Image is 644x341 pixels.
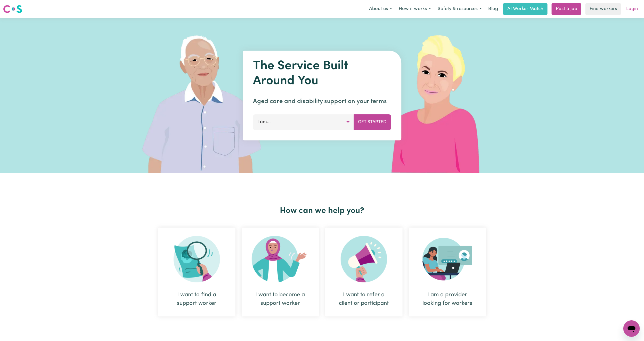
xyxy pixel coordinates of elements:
[366,4,395,14] button: About us
[252,236,309,282] img: Become Worker
[155,206,489,216] h2: How can we help you?
[354,114,391,130] button: Get Started
[3,4,22,14] img: Careseekers logo
[253,114,354,130] button: I am...
[585,3,621,15] a: Find workers
[170,291,223,308] div: I want to find a support worker
[158,228,235,316] div: I want to find a support worker
[623,3,641,15] a: Login
[422,236,472,282] img: Provider
[341,236,387,282] img: Refer
[395,4,434,14] button: How it works
[3,3,22,15] a: Careseekers logo
[174,236,220,282] img: Search
[434,4,485,14] button: Safety & resources
[421,291,474,308] div: I am a provider looking for workers
[253,59,391,89] h1: The Service Built Around You
[242,228,319,316] div: I want to become a support worker
[325,228,403,316] div: I want to refer a client or participant
[338,291,390,308] div: I want to refer a client or participant
[503,3,548,15] a: AI Worker Match
[623,320,640,337] iframe: Button to launch messaging window, conversation in progress
[254,291,307,308] div: I want to become a support worker
[485,3,501,15] a: Blog
[253,97,391,106] p: Aged care and disability support on your terms
[409,228,486,316] div: I am a provider looking for workers
[552,3,581,15] a: Post a job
